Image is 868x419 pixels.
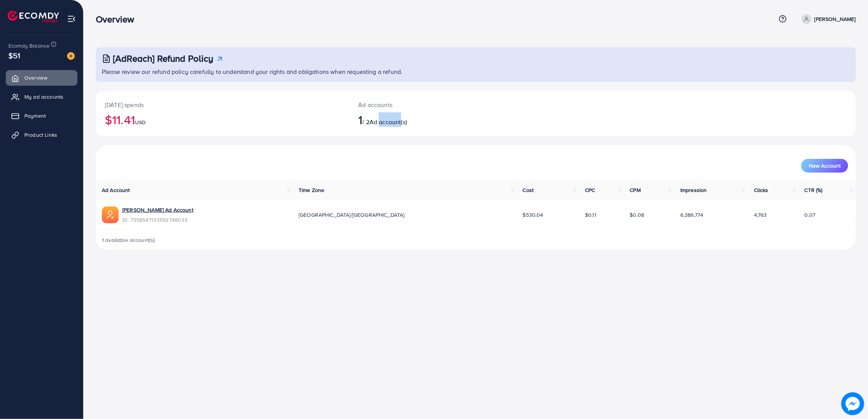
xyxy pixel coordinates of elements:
[842,393,863,414] img: image
[754,186,768,194] span: Clicks
[113,53,214,64] h3: [AdReach] Refund Policy
[105,112,340,127] h2: $11.41
[122,216,193,224] span: ID: 7358547133592748033
[358,111,362,128] span: 1
[801,159,848,173] button: New Account
[680,186,707,194] span: Impression
[67,52,75,60] img: image
[585,186,595,194] span: CPC
[24,131,57,139] span: Product Links
[6,70,77,85] a: Overview
[24,74,47,82] span: Overview
[809,163,841,168] span: New Account
[630,186,641,194] span: CPM
[815,14,856,24] p: [PERSON_NAME]
[523,186,534,194] span: Cost
[299,186,324,194] span: Time Zone
[523,211,543,219] span: $530.04
[102,206,119,223] img: ic-ads-acc.e4c84228.svg
[67,14,76,23] img: menu
[754,211,767,219] span: 4,763
[102,67,851,76] p: Please review our refund policy carefully to understand your rights and obligations when requesti...
[8,11,59,22] img: logo
[630,211,645,219] span: $0.08
[102,236,155,244] span: 1 available account(s)
[358,112,530,127] h2: / 2
[6,127,77,142] a: Product Links
[8,42,50,50] span: Ecomdy Balance
[370,118,407,126] span: Ad account(s)
[805,211,816,219] span: 0.07
[680,211,703,219] span: 6,386,774
[799,14,856,24] a: [PERSON_NAME]
[585,211,596,219] span: $0.11
[24,93,63,101] span: My ad accounts
[299,211,405,219] span: [GEOGRAPHIC_DATA]/[GEOGRAPHIC_DATA]
[358,100,530,109] p: Ad accounts
[102,186,130,194] span: Ad Account
[8,50,20,61] span: $51
[122,206,193,214] a: [PERSON_NAME] Ad Account
[6,108,77,123] a: Payment
[805,186,823,194] span: CTR (%)
[135,118,146,126] span: USD
[105,100,340,109] p: [DATE] spends
[96,14,140,25] h3: Overview
[24,112,46,120] span: Payment
[6,89,77,104] a: My ad accounts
